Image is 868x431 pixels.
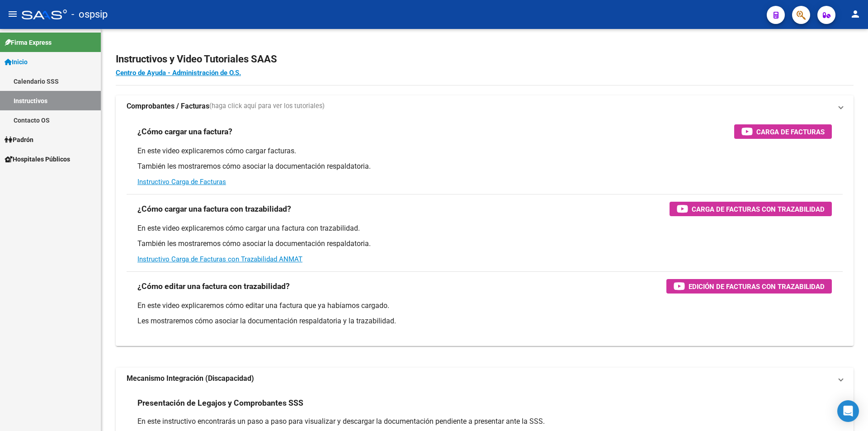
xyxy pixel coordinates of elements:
strong: Mecanismo Integración (Discapacidad) [127,374,254,384]
h3: ¿Cómo cargar una factura con trazabilidad? [137,203,291,215]
a: Centro de Ayuda - Administración de O.S. [116,69,241,77]
p: También les mostraremos cómo asociar la documentación respaldatoria. [137,239,832,249]
h2: Instructivos y Video Tutoriales SAAS [116,51,854,68]
span: - ospsip [71,5,108,24]
mat-expansion-panel-header: Comprobantes / Facturas(haga click aquí para ver los tutoriales) [116,95,854,117]
p: En este video explicaremos cómo cargar facturas. [137,146,832,156]
h3: ¿Cómo cargar una factura? [137,125,232,138]
p: También les mostraremos cómo asociar la documentación respaldatoria. [137,161,832,171]
div: Comprobantes / Facturas(haga click aquí para ver los tutoriales) [116,117,854,346]
mat-icon: menu [7,9,18,19]
span: (haga click aquí para ver los tutoriales) [209,101,325,111]
span: Carga de Facturas con Trazabilidad [692,204,825,215]
span: Inicio [5,57,28,67]
mat-icon: person [850,9,861,19]
span: Firma Express [5,38,52,47]
h3: Presentación de Legajos y Comprobantes SSS [137,397,303,409]
a: Instructivo Carga de Facturas [137,178,226,186]
span: Padrón [5,135,33,145]
p: En este video explicaremos cómo editar una factura que ya habíamos cargado. [137,301,832,311]
a: Instructivo Carga de Facturas con Trazabilidad ANMAT [137,255,302,263]
button: Carga de Facturas con Trazabilidad [670,202,832,216]
span: Edición de Facturas con Trazabilidad [689,281,825,292]
h3: ¿Cómo editar una factura con trazabilidad? [137,280,290,293]
span: Hospitales Públicos [5,154,70,164]
mat-expansion-panel-header: Mecanismo Integración (Discapacidad) [116,368,854,389]
div: Open Intercom Messenger [837,400,859,422]
p: En este video explicaremos cómo cargar una factura con trazabilidad. [137,223,832,233]
span: Carga de Facturas [756,126,825,137]
button: Edición de Facturas con Trazabilidad [666,279,832,294]
p: En este instructivo encontrarás un paso a paso para visualizar y descargar la documentación pendi... [137,417,832,426]
p: Les mostraremos cómo asociar la documentación respaldatoria y la trazabilidad. [137,316,832,326]
strong: Comprobantes / Facturas [127,101,209,111]
button: Carga de Facturas [734,124,832,139]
